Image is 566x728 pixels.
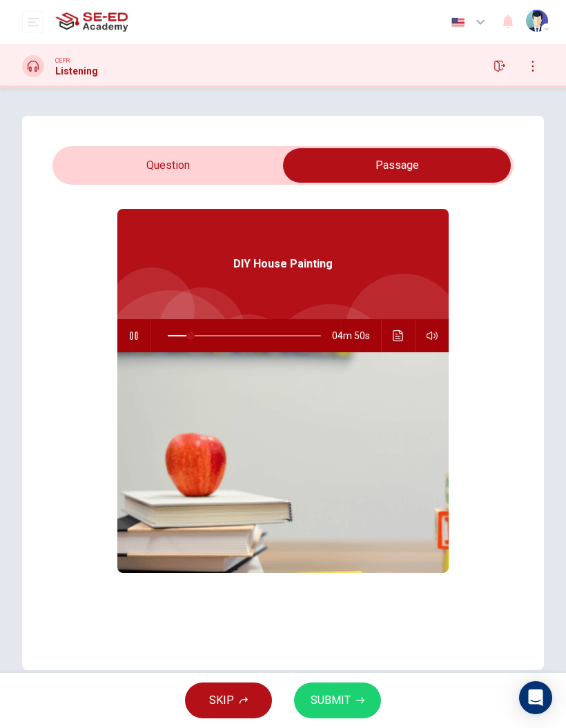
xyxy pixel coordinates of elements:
[311,691,351,710] span: SUBMIT
[519,681,552,714] div: Open Intercom Messenger
[526,10,548,32] img: Profile picture
[55,65,98,77] h1: Listening
[332,319,381,352] span: 04m 50s
[387,319,409,352] button: Click to see the audio transcription
[55,56,70,65] span: CEFR
[22,11,44,33] button: open mobile menu
[55,8,128,36] img: SE-ED Academy logo
[117,352,449,573] img: DIY House Painting
[185,682,272,718] button: SKIP
[294,682,381,718] button: SUBMIT
[449,17,467,28] img: en
[209,691,234,710] span: SKIP
[233,256,333,272] span: DIY House Painting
